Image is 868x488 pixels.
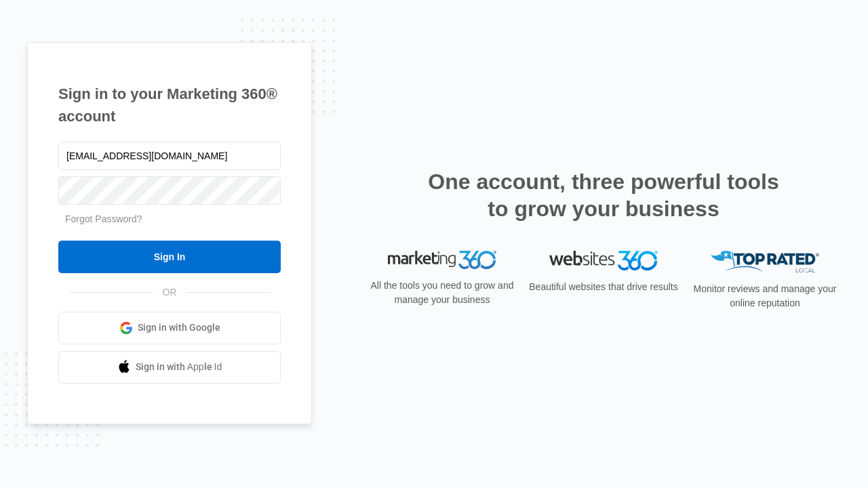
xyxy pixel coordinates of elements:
[58,312,281,344] a: Sign in with Google
[366,279,518,307] p: All the tools you need to grow and manage your business
[689,282,841,310] p: Monitor reviews and manage your online reputation
[153,285,186,300] span: OR
[58,83,281,127] h1: Sign in to your Marketing 360® account
[136,360,222,374] span: Sign in with Apple Id
[138,321,220,335] span: Sign in with Google
[58,142,281,170] input: Email
[58,351,281,384] a: Sign in with Apple Id
[65,213,142,224] a: Forgot Password?
[424,168,783,222] h2: One account, three powerful tools to grow your business
[58,241,281,273] input: Sign In
[711,251,819,273] img: Top Rated Local
[388,251,496,270] img: Marketing 360
[549,251,658,270] img: Websites 360
[528,280,679,294] p: Beautiful websites that drive results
